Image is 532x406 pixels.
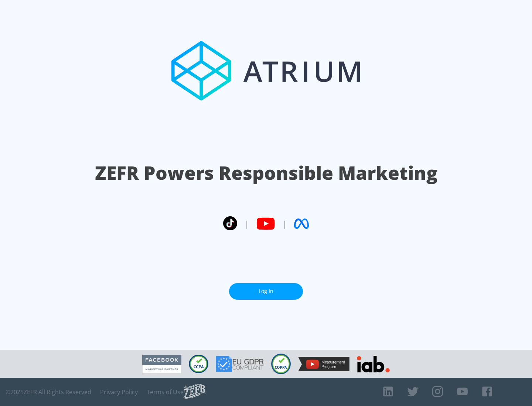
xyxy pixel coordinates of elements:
a: Terms of Use [147,388,184,396]
img: IAB [357,356,390,372]
img: YouTube Measurement Program [298,357,349,371]
span: | [282,218,287,229]
a: Log In [229,283,303,300]
img: CCPA Compliant [189,355,208,373]
img: COPPA Compliant [271,354,291,374]
a: Privacy Policy [100,388,138,396]
img: Facebook Marketing Partner [142,355,181,374]
img: GDPR Compliant [216,356,264,372]
span: | [245,218,249,229]
h1: ZEFR Powers Responsible Marketing [95,160,437,186]
span: © 2025 ZEFR All Rights Reserved [6,388,91,396]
